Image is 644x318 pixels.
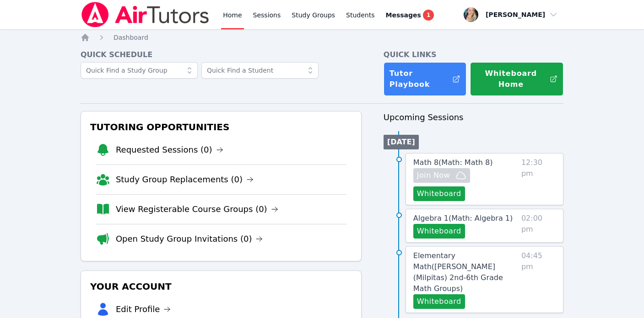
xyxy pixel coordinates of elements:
input: Quick Find a Study Group [81,62,198,79]
img: Air Tutors [81,2,210,27]
li: [DATE] [384,135,419,149]
span: Algebra 1 ( Math: Algebra 1 ) [413,214,513,223]
h4: Quick Links [384,49,563,60]
a: View Registerable Course Groups (0) [116,203,278,216]
button: Whiteboard [413,224,465,238]
h3: Tutoring Opportunities [88,119,354,135]
button: Whiteboard Home [470,62,563,96]
h3: Your Account [88,278,354,295]
span: 04:45 pm [521,250,556,309]
h3: Upcoming Sessions [384,111,563,124]
input: Quick Find a Student [201,62,319,79]
a: Open Study Group Invitations (0) [116,233,263,245]
h4: Quick Schedule [81,49,362,60]
span: 12:30 pm [521,157,556,201]
a: Math 8(Math: Math 8) [413,157,493,168]
a: Edit Profile [116,303,171,316]
a: Dashboard [114,33,148,42]
span: Messages [386,11,421,20]
a: Elementary Math([PERSON_NAME] (Milpitas) 2nd-6th Grade Math Groups) [413,250,518,294]
a: Requested Sessions (0) [116,143,223,156]
span: Join Now [417,170,450,181]
button: Join Now [413,168,470,183]
span: Math 8 ( Math: Math 8 ) [413,158,493,167]
a: Study Group Replacements (0) [116,173,254,186]
button: Whiteboard [413,294,465,309]
button: Whiteboard [413,186,465,201]
span: Elementary Math ( [PERSON_NAME] (Milpitas) 2nd-6th Grade Math Groups ) [413,251,503,293]
nav: Breadcrumb [81,33,563,42]
span: 02:00 pm [521,213,556,238]
span: 1 [423,10,434,21]
a: Algebra 1(Math: Algebra 1) [413,213,513,224]
a: Tutor Playbook [384,62,466,96]
span: Dashboard [114,34,148,41]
